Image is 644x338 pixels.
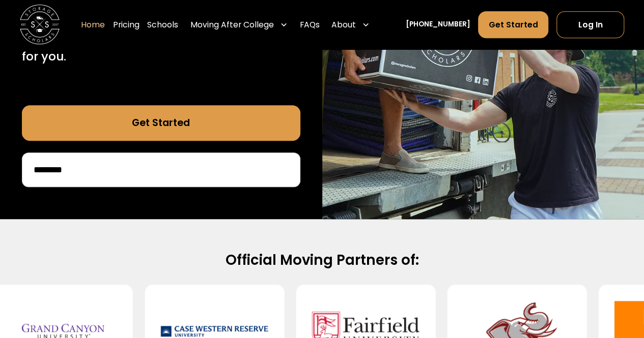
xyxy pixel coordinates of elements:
[190,19,274,30] div: Moving After College
[556,11,624,38] a: Log In
[113,11,139,39] a: Pricing
[81,11,105,39] a: Home
[300,11,320,39] a: FAQs
[186,11,292,39] div: Moving After College
[331,19,356,30] div: About
[20,5,60,45] img: Storage Scholars main logo
[406,20,470,30] a: [PHONE_NUMBER]
[32,251,612,269] h2: Official Moving Partners of:
[22,105,300,141] a: Get Started
[327,11,374,39] div: About
[478,11,548,38] a: Get Started
[147,11,178,39] a: Schools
